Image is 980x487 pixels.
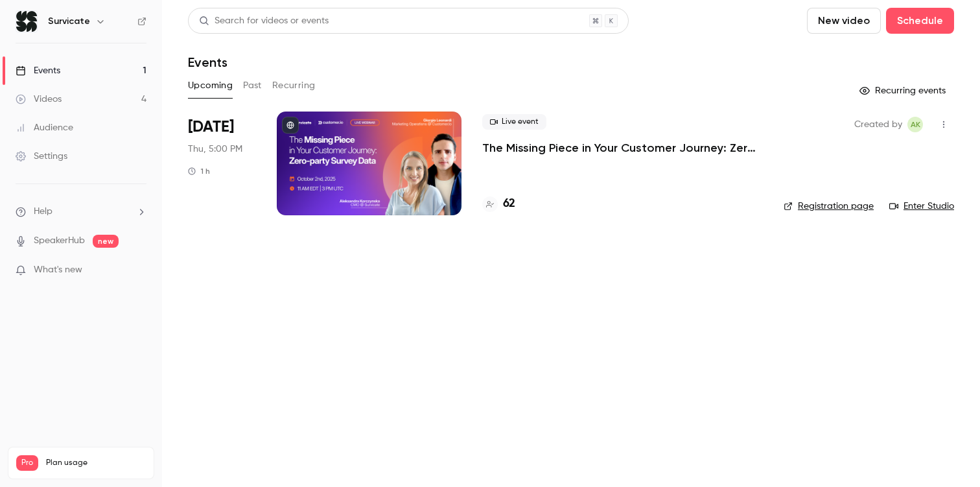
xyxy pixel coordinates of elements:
a: Registration page [784,200,874,213]
h1: Events [188,54,227,70]
img: Survicate [16,11,37,32]
div: Search for videos or events [199,14,329,28]
button: Recurring [272,75,316,96]
div: Settings [16,150,67,163]
div: 1 h [188,166,210,176]
div: Events [16,64,60,77]
span: Thu, 5:00 PM [188,143,242,156]
button: Schedule [886,8,954,34]
span: AK [911,117,920,132]
button: New video [807,8,881,34]
span: [DATE] [188,117,234,137]
button: Upcoming [188,75,233,96]
li: help-dropdown-opener [16,205,146,219]
span: Live event [482,114,546,130]
div: Videos [16,93,62,106]
span: Aleksandra Korczyńska [907,117,923,132]
span: Plan usage [46,458,146,468]
span: What's new [34,263,82,277]
span: Help [34,205,52,219]
h6: Survicate [48,15,90,28]
h4: 62 [503,195,515,213]
button: Recurring events [854,80,954,101]
a: The Missing Piece in Your Customer Journey: Zero-party Survey Data [482,140,763,156]
span: Pro [16,455,38,471]
span: Created by [854,117,902,132]
div: Audience [16,121,73,134]
a: SpeakerHub [34,234,85,248]
div: Oct 2 Thu, 11:00 AM (America/New York) [188,112,256,215]
a: Enter Studio [889,200,954,213]
button: Past [243,75,262,96]
a: 62 [482,195,515,213]
span: new [93,235,119,248]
